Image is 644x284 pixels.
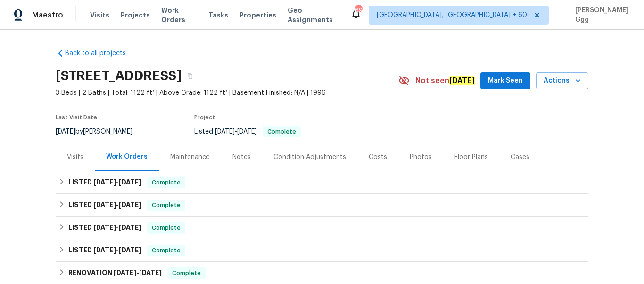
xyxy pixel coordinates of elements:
span: - [93,179,141,185]
span: [DATE] [119,179,141,185]
span: [DATE] [139,269,162,276]
h6: RENOVATION [68,267,162,279]
span: - [93,247,141,253]
div: Costs [369,152,387,162]
span: [DATE] [215,128,235,135]
div: LISTED [DATE]-[DATE]Complete [56,217,588,239]
span: [GEOGRAPHIC_DATA], [GEOGRAPHIC_DATA] + 60 [377,10,527,20]
span: Complete [148,178,184,187]
button: Mark Seen [480,72,530,90]
span: Geo Assignments [288,6,339,25]
span: [DATE] [93,247,116,253]
span: Maestro [32,10,63,20]
span: - [93,224,141,231]
div: LISTED [DATE]-[DATE]Complete [56,239,588,262]
div: Floor Plans [454,152,488,162]
span: Last Visit Date [56,115,97,120]
span: Project [194,115,215,120]
div: Photos [410,152,432,162]
button: Actions [536,72,588,90]
span: Tasks [208,12,228,18]
div: Maintenance [170,152,210,162]
div: 698 [355,6,362,15]
div: Work Orders [106,152,148,161]
span: Visits [90,10,109,20]
span: [DATE] [119,247,141,253]
div: Visits [67,152,83,162]
span: Complete [148,200,184,210]
h6: LISTED [68,245,141,256]
div: LISTED [DATE]-[DATE]Complete [56,171,588,194]
span: - [93,201,141,208]
span: Properties [239,10,276,20]
span: [DATE] [56,128,75,135]
span: Work Orders [161,6,197,25]
span: Complete [148,223,184,233]
span: Not seen [415,76,475,85]
h6: LISTED [68,222,141,234]
span: [DATE] [93,179,116,185]
span: [DATE] [93,201,116,208]
span: [DATE] [93,224,116,231]
button: Copy Address [182,67,198,84]
span: [PERSON_NAME] Ggg [571,6,630,25]
div: Cases [511,152,529,162]
em: [DATE] [449,76,475,85]
span: - [215,128,257,135]
span: - [114,269,162,276]
span: Complete [168,268,205,278]
div: by [PERSON_NAME] [56,126,144,137]
div: LISTED [DATE]-[DATE]Complete [56,194,588,217]
a: Back to all projects [56,49,146,58]
span: Actions [544,75,581,87]
div: Condition Adjustments [273,152,346,162]
span: [DATE] [119,224,141,231]
h2: [STREET_ADDRESS] [56,71,182,81]
span: [DATE] [237,128,257,135]
span: [DATE] [119,201,141,208]
h6: LISTED [68,200,141,211]
h6: LISTED [68,177,141,188]
span: Listed [194,128,301,135]
span: Projects [121,10,150,20]
span: [DATE] [114,269,136,276]
span: Mark Seen [488,75,523,87]
span: 3 Beds | 2 Baths | Total: 1122 ft² | Above Grade: 1122 ft² | Basement Finished: N/A | 1996 [56,88,398,98]
div: Notes [232,152,251,162]
span: Complete [148,246,184,255]
span: Complete [264,129,300,134]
